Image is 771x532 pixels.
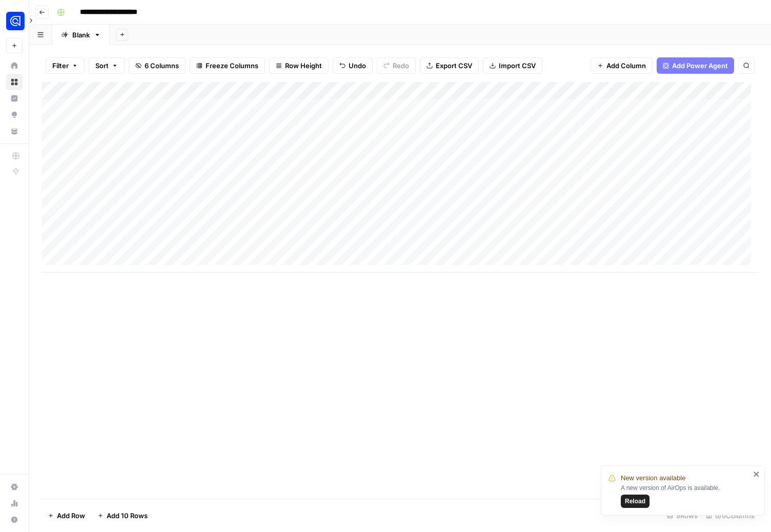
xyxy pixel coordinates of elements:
a: Opportunities [6,107,23,123]
a: Your Data [6,123,23,139]
span: Reload [625,497,645,506]
span: Redo [393,60,409,71]
span: Sort [95,60,109,71]
span: Filter [52,60,69,71]
button: Undo [333,57,373,74]
span: Freeze Columns [206,60,258,71]
a: Usage [6,495,23,511]
span: Add Column [606,60,646,71]
div: A new version of AirOps is available. [621,483,750,508]
span: Export CSV [436,60,472,71]
a: Settings [6,479,23,495]
button: Add Row [42,507,91,524]
button: Import CSV [483,57,542,74]
button: Add 10 Rows [91,507,154,524]
a: Browse [6,74,23,90]
a: Insights [6,90,23,107]
button: Redo [377,57,416,74]
div: 9 Rows [663,507,702,524]
span: Undo [349,60,366,71]
button: close [753,470,760,478]
a: Home [6,57,23,74]
button: 6 Columns [129,57,186,74]
span: Import CSV [499,60,536,71]
span: 6 Columns [145,60,179,71]
button: Reload [621,495,650,508]
button: Row Height [269,57,329,74]
span: Add Power Agent [672,60,728,71]
span: Row Height [285,60,322,71]
button: Add Column [591,57,653,74]
span: New version available [621,473,685,483]
button: Add Power Agent [657,57,734,74]
img: Engine Logo [6,12,25,30]
button: Help + Support [6,511,23,528]
span: Add Row [57,510,85,521]
span: Add 10 Rows [107,510,148,521]
button: Freeze Columns [190,57,265,74]
div: Blank [72,30,90,40]
button: Filter [46,57,85,74]
div: 6/6 Columns [702,507,759,524]
button: Workspace: Engine [6,8,23,34]
button: Sort [89,57,125,74]
a: Blank [52,25,110,45]
button: Export CSV [420,57,479,74]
